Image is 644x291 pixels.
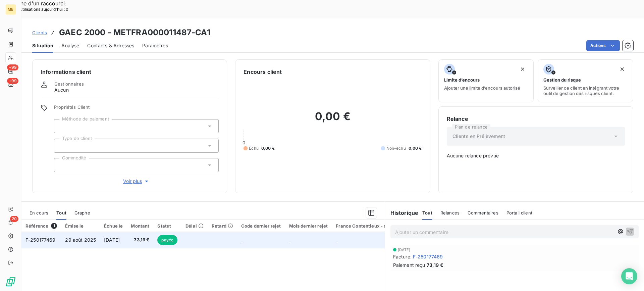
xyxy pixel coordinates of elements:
input: Ajouter une valeur [60,143,65,149]
span: _ [241,237,243,243]
span: Paramètres [142,42,168,49]
span: Relances [440,210,460,215]
img: Logo LeanPay [5,276,16,287]
span: Ajouter une limite d’encours autorisé [444,85,520,91]
h6: Encours client [244,68,282,76]
span: Échu [249,145,259,151]
h6: Informations client [41,68,219,76]
span: Tout [422,210,432,215]
div: France Contentieux - cloture [336,223,399,229]
span: Gestionnaires [54,81,84,87]
span: Propriétés Client [54,104,219,114]
span: Clients en Prélèvement [452,133,505,140]
span: [DATE] [104,237,120,243]
button: Actions [586,40,620,51]
span: 73,19 € [131,237,149,243]
div: Statut [157,223,177,229]
h2: 0,00 € [244,110,422,130]
button: Limite d’encoursAjouter une limite d’encours autorisé [438,59,534,102]
span: Analyse [61,42,79,49]
span: _ [336,237,338,243]
span: F-250177469 [25,237,56,243]
span: 1 [51,223,57,229]
span: +99 [7,64,18,70]
span: 0,00 € [409,145,422,151]
div: Référence [25,223,57,229]
input: Ajouter une valeur [60,162,65,168]
span: Limite d’encours [444,77,480,83]
div: Émise le [65,223,96,229]
span: 0 [243,140,245,145]
span: Tout [56,210,66,215]
span: _ [289,237,291,243]
div: Mois dernier rejet [289,223,328,229]
span: 73,19 € [427,261,443,269]
div: Retard [212,223,233,229]
h6: Relance [447,115,625,123]
h6: Historique [385,209,419,217]
span: Aucune relance prévue [447,152,625,159]
div: Code dernier rejet [241,223,281,229]
span: [DATE] [398,248,411,252]
span: En cours [30,210,48,215]
span: Commentaires [468,210,498,215]
span: Graphe [74,210,90,215]
span: Paiement reçu [393,261,425,269]
span: Gestion du risque [543,77,581,83]
button: Gestion du risqueSurveiller ce client en intégrant votre outil de gestion des risques client. [538,59,633,102]
div: Montant [131,223,149,229]
div: Échue le [104,223,123,229]
span: +99 [7,78,18,84]
span: Clients [32,30,47,35]
div: Délai [185,223,204,229]
div: Open Intercom Messenger [621,268,637,284]
span: Portail client [506,210,532,215]
span: 0,00 € [261,145,275,151]
span: 29 août 2025 [65,237,96,243]
span: payée [157,235,177,245]
h3: GAEC 2000 - METFRA000011487-CA1 [59,27,210,39]
span: Surveiller ce client en intégrant votre outil de gestion des risques client. [543,85,628,96]
span: F-250177469 [413,253,443,260]
a: Clients [32,29,47,36]
span: 20 [10,216,18,222]
span: Situation [32,42,53,49]
span: Aucun [54,87,69,93]
span: Facture : [393,253,412,260]
span: Non-échu [386,145,406,151]
button: Voir plus [54,178,219,185]
input: Ajouter une valeur [60,123,65,129]
span: Voir plus [123,178,150,185]
span: Contacts & Adresses [87,42,134,49]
